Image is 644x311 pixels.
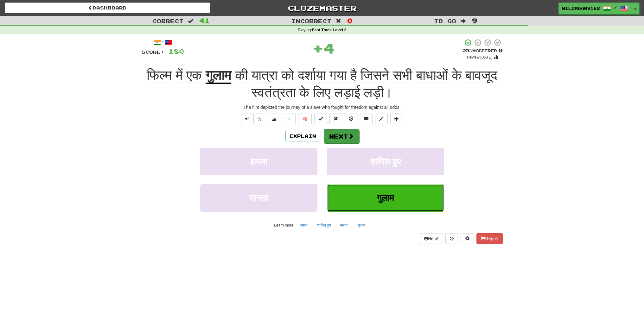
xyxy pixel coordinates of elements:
[200,184,317,212] button: मानता
[445,233,457,244] button: Round history (alt+y)
[314,221,334,230] button: शामिल हुए
[393,68,412,83] span: सभी
[285,131,320,141] button: Explain
[465,68,497,83] span: बावजूद
[350,68,357,83] span: है
[291,18,331,24] span: Incorrect
[390,114,403,124] button: Add to collection (alt+a)
[250,157,267,166] span: हमला
[312,28,347,32] strong: Fast Track Level 2
[364,85,392,100] span: लड़ी।
[312,39,323,58] span: +
[313,85,330,100] span: लिए
[235,68,247,83] span: की
[337,221,352,230] button: मानता
[152,18,183,24] span: Correct
[614,5,617,9] span: /
[200,148,317,175] button: हमला
[298,114,312,124] button: 🧠
[251,68,277,83] span: यात्रा
[360,114,373,124] button: Discuss sentence (alt+u)
[467,55,492,59] small: Review: [DATE]
[375,114,388,124] button: Edit sentence (alt+d)
[5,3,210,13] a: Dashboard
[142,39,184,47] div: /
[206,68,231,84] u: गुलाम
[186,68,202,83] span: एक
[558,3,631,14] a: WildMoon9162 /
[329,114,342,124] button: Reset to 0% Mastered (alt+r)
[416,68,448,83] span: बाधाओं
[354,221,369,230] button: गुलाम
[314,114,327,124] button: Set this sentence to 100% Mastered (alt+m)
[463,48,472,53] span: 25 %
[461,18,468,24] span: :
[370,157,401,166] span: शामिल हुए
[327,148,444,175] button: शामिल हुए
[252,85,296,100] span: स्वतंत्रता
[360,68,389,83] span: जिसने
[472,17,477,24] span: 9
[188,18,195,24] span: :
[420,233,443,244] button: Help!
[175,68,182,83] span: में
[329,68,347,83] span: गया
[323,40,335,56] span: 4
[240,114,265,124] div: Text-to-speech controls
[298,68,326,83] span: दर्शाया
[142,49,164,55] span: Score:
[142,104,503,110] div: The film depicted the journey of a slave who fought for freedom against all odds.
[562,5,600,11] span: WildMoon9162
[327,184,444,212] button: गुलाम
[334,85,360,100] span: लड़ाई
[377,193,394,203] span: गुलाम
[274,223,294,227] small: Learn more:
[268,114,280,124] button: Show image (alt+x)
[253,114,265,124] button: ½
[147,68,172,83] span: फिल्म
[281,68,294,83] span: को
[220,3,425,14] a: Clozemaster
[347,17,353,24] span: 0
[463,48,503,54] div: Mastered
[434,18,456,24] span: To go
[336,18,343,24] span: :
[476,233,502,244] button: Report
[283,114,296,124] button: Favorite sentence (alt+f)
[249,193,268,203] span: मानता
[299,85,309,100] span: के
[297,221,311,230] button: हमला
[452,68,462,83] span: के
[168,47,184,55] span: 180
[324,129,359,144] button: Next
[345,114,357,124] button: Ignore sentence (alt+i)
[199,17,210,24] span: 41
[241,114,254,124] button: Play sentence audio (ctl+space)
